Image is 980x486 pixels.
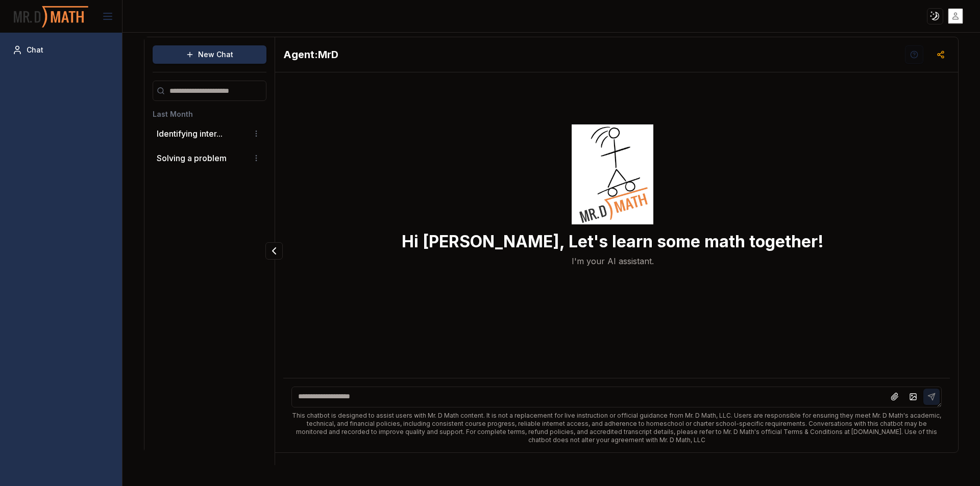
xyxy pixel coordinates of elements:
img: PromptOwl [13,3,89,30]
p: Solving a problem [157,152,227,164]
span: Chat [27,45,43,55]
button: Help Videos [905,45,923,64]
button: Conversation options [250,127,262,140]
button: Identifying inter... [157,127,223,140]
h3: Hi [PERSON_NAME], Let's learn some math together! [402,233,824,251]
button: New Chat [153,45,266,64]
h2: MrD [283,47,338,62]
img: placeholder-user.jpg [948,9,963,23]
img: Welcome Owl [572,124,653,224]
a: Chat [8,41,114,59]
h3: Last Month [153,109,266,119]
p: I'm your AI assistant. [572,255,654,267]
button: Conversation options [250,152,262,164]
div: This chatbot is designed to assist users with Mr. D Math content. It is not a replacement for liv... [291,412,942,444]
button: Collapse panel [265,242,283,260]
